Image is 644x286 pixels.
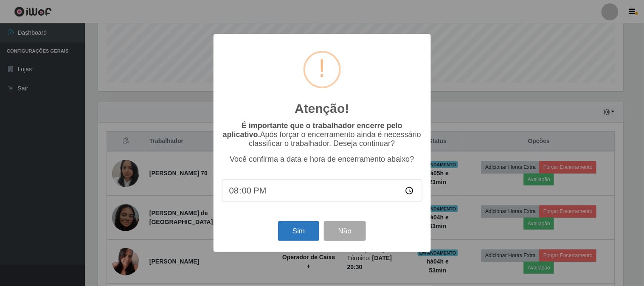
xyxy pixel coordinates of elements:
[222,121,422,148] p: Após forçar o encerramento ainda é necessário classificar o trabalhador. Deseja continuar?
[295,101,349,116] h2: Atenção!
[278,221,319,241] button: Sim
[324,221,366,241] button: Não
[222,155,422,164] p: Você confirma a data e hora de encerramento abaixo?
[223,121,402,139] b: É importante que o trabalhador encerre pelo aplicativo.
